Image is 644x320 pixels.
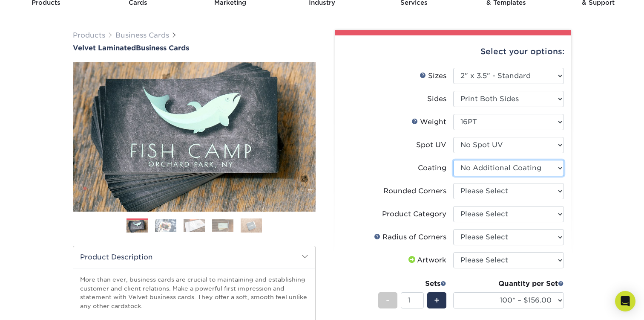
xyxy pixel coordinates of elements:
[386,294,390,307] span: -
[126,215,148,237] img: Business Cards 01
[73,44,136,52] span: Velvet Laminated
[212,219,233,232] img: Business Cards 04
[416,140,446,150] div: Spot UV
[374,232,446,242] div: Radius of Corners
[115,31,169,39] a: Business Cards
[378,279,446,289] div: Sets
[73,15,316,259] img: Velvet Laminated 01
[73,246,315,268] h2: Product Description
[73,44,316,52] a: Velvet LaminatedBusiness Cards
[241,218,262,233] img: Business Cards 05
[407,255,446,265] div: Artwork
[382,209,446,219] div: Product Category
[615,291,635,311] div: Open Intercom Messenger
[420,71,446,81] div: Sizes
[342,35,564,68] div: Select your options:
[73,44,316,52] h1: Business Cards
[73,31,105,39] a: Products
[184,219,205,232] img: Business Cards 03
[427,94,446,104] div: Sides
[453,279,564,289] div: Quantity per Set
[411,117,446,127] div: Weight
[418,163,446,173] div: Coating
[383,186,446,196] div: Rounded Corners
[434,294,440,307] span: +
[155,219,176,232] img: Business Cards 02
